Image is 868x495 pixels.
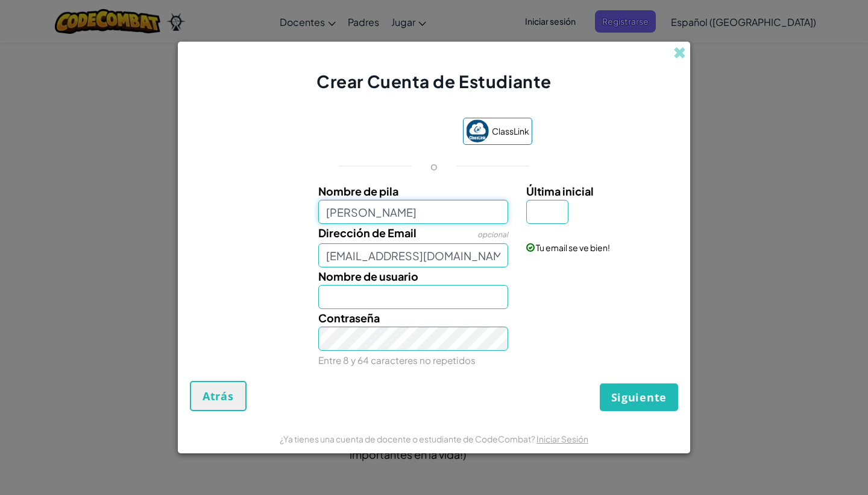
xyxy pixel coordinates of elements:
[318,311,380,325] span: Contraseña
[536,433,588,444] a: Iniciar Sesión
[477,230,508,239] span: opcional
[318,269,418,283] span: Nombre de usuario
[466,120,489,142] img: classlink-logo-small.png
[336,119,451,145] div: Acceder con Google. Se abre en una pestaña nueva
[316,71,552,92] span: Crear Cuenta de Estudiante
[190,381,247,411] button: Atrás
[526,184,594,198] span: Última inicial
[318,226,417,240] span: Dirección de Email
[330,119,457,145] iframe: Botón de Acceder con Google
[203,389,234,403] span: Atrás
[600,383,678,411] button: Siguiente
[318,184,398,198] span: Nombre de pila
[536,242,610,253] span: Tu email se ve bien!
[430,159,438,173] p: o
[492,123,529,140] span: ClassLink
[318,354,476,366] small: Entre 8 y 64 caracteres no repetidos
[611,390,667,404] span: Siguiente
[280,433,536,444] span: ¿Ya tienes una cuenta de docente o estudiante de CodeCombat?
